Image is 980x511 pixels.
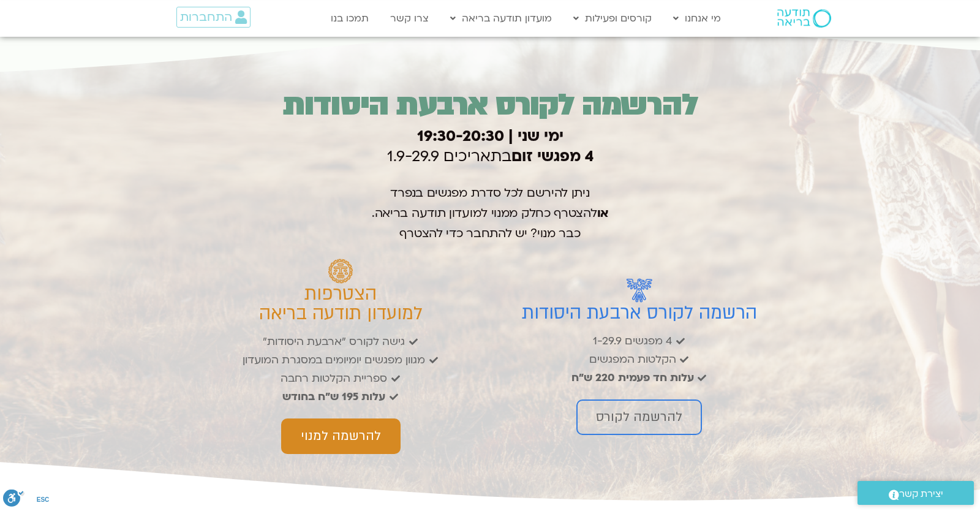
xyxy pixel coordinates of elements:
a: תמכו בנו [325,7,375,30]
span: להרשמה למנוי [301,429,381,444]
span: התחברות [180,10,232,24]
span: ניתן להירשם לכל סדרת מפגשים בנפרד להצטרף כחלק ממנוי למועדון תודעה בריאה. כבר מנוי? יש להתחבר כדי ... [372,185,608,241]
a: צרו קשר [384,7,435,30]
b: עלות 195 ש״ח בחודש [282,390,385,404]
span: 4 מפגשים 1-29.9 [593,332,675,350]
span: גישה לקורס "ארבעת היסודות" [263,333,408,351]
h3: להרשמה לקורס ארבעת היסודות [192,83,789,128]
b: 0 [494,126,504,146]
span: יצירת קשר [899,486,943,502]
h3: בתאריכים 1.9-29.9 [192,126,789,167]
p: הצטרפות למועדון תודעה בריאה [198,284,484,324]
span: ספריית הקלטות רחבה [281,369,390,388]
strong: 4 מפגשי זום [511,146,594,167]
span: מגוון מפגשים יומיומים במסגרת המועדון [243,351,428,369]
strong: או [597,205,608,221]
b: עלות חד פעמית 220 ש״ח [571,371,694,385]
a: קורסים ופעילות [567,7,658,30]
p: הרשמה לקורס ארבעת היסודות [496,303,782,323]
a: להרשמה לקורס [576,399,702,435]
b: ימי שני | 19:30-20:3 [417,126,563,146]
span: להרשמה לקורס [596,410,682,425]
span: הקלטות המפגשים [589,350,679,369]
a: התחברות [176,7,251,28]
a: להרשמה למנוי [281,418,401,454]
a: יצירת קשר [858,481,974,505]
a: מועדון תודעה בריאה [444,7,558,30]
a: מי אנחנו [667,7,727,30]
img: תודעה בריאה [777,9,831,28]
